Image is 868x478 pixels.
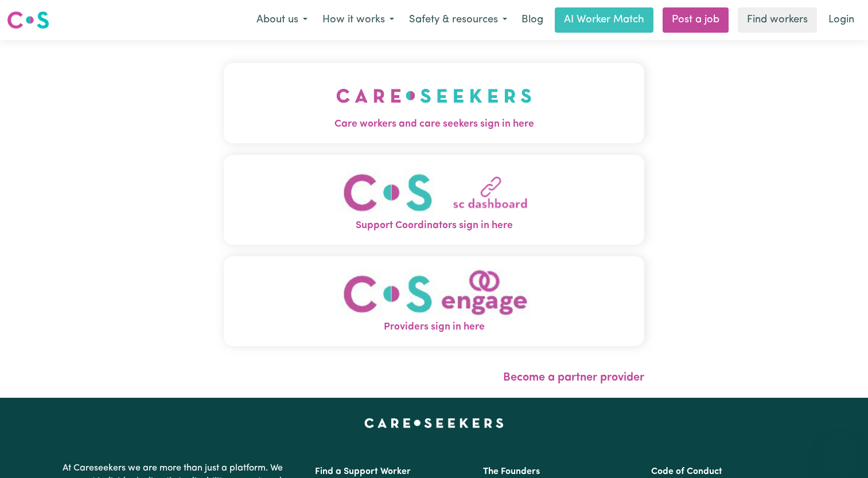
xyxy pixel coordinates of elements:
img: Careseekers logo [7,10,49,30]
button: Support Coordinators sign in here [224,155,644,245]
a: Code of Conduct [651,467,722,476]
span: Providers sign in here [224,320,644,335]
button: Providers sign in here [224,256,644,346]
a: AI Worker Match [555,7,653,33]
a: Careseekers home page [364,418,504,428]
span: Support Coordinators sign in here [224,218,644,233]
a: Find a Support Worker [315,467,411,476]
a: Blog [515,7,550,33]
a: The Founders [483,467,540,476]
a: Find workers [738,7,817,33]
a: Post a job [663,7,729,33]
iframe: Button to launch messaging window [822,432,859,469]
a: Careseekers logo [7,7,49,33]
button: How it works [315,8,402,32]
button: Care workers and care seekers sign in here [224,63,644,143]
button: Safety & resources [402,8,515,32]
span: Care workers and care seekers sign in here [224,117,644,132]
a: Become a partner provider [503,372,644,383]
button: About us [249,8,315,32]
a: Login [822,7,861,33]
